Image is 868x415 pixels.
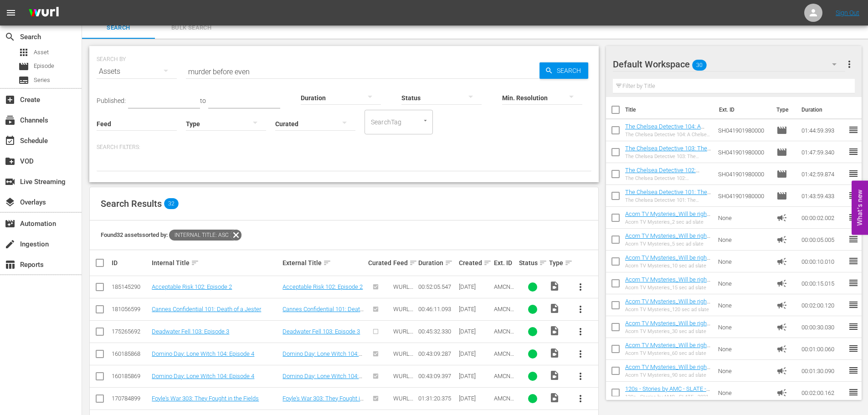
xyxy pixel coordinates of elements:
[848,365,859,376] span: reorder
[282,328,360,335] a: Deadwater Fell 103: Episode 3
[393,350,413,364] span: WURL Feed
[844,53,855,75] button: more_vert
[776,125,787,136] span: Episode
[459,257,491,268] div: Created
[714,251,773,272] td: None
[798,141,848,163] td: 01:47:59.340
[796,97,851,123] th: Duration
[112,283,149,290] div: 185145290
[625,350,711,356] div: Acorn TV Mysteries_60 sec ad slate
[613,51,845,77] div: Default Workspace
[393,306,413,319] span: WURL Feed
[152,306,261,313] a: Cannes Confidential 101: Death of a Jester
[798,229,848,251] td: 00:00:05.005
[848,168,859,179] span: reorder
[152,257,280,268] div: Internal Title
[625,241,711,247] div: Acorn TV Mysteries_5 sec ad slate
[445,259,453,267] span: sort
[625,232,710,246] a: Acorn TV Mysteries_Will be right back 05 S01642204001 FINAL
[418,306,456,313] div: 00:46:11.093
[848,146,859,157] span: reorder
[798,119,848,141] td: 01:44:59.393
[714,338,773,360] td: None
[798,360,848,382] td: 00:01:30.090
[798,163,848,185] td: 01:42:59.874
[393,373,413,386] span: WURL Feed
[798,207,848,229] td: 00:00:02.002
[152,395,259,402] a: Foyle's War 303: They Fought in the Fields
[34,61,54,71] span: Episode
[798,251,848,272] td: 00:00:10.010
[549,370,560,381] span: Video
[714,294,773,316] td: None
[625,285,711,291] div: Acorn TV Mysteries_15 sec ad slate
[625,385,710,399] a: 120s - Stories by AMC - SLATE - 2021
[112,328,149,335] div: 175265692
[625,145,711,179] a: The Chelsea Detective 103: The Gentle Giant (The Chelsea Detective 103: The Gentle Giant (amc_net...
[18,61,29,72] span: Episode
[97,97,126,104] span: Published:
[18,75,29,86] span: Series
[798,338,848,360] td: 00:01:00.060
[112,306,149,313] div: 181056599
[625,254,710,268] a: Acorn TV Mysteries_Will be right back 10 S01642205001 FINAL
[570,276,591,298] button: more_vert
[169,230,231,241] span: Internal Title: asc
[848,256,859,266] span: reorder
[164,198,179,209] span: 32
[5,176,15,187] span: Live Streaming
[625,219,711,225] div: Acorn TV Mysteries_2 sec ad slate
[565,259,573,267] span: sort
[393,395,413,409] span: WURL Feed
[34,48,49,57] span: Asset
[152,283,232,290] a: Acceptable Risk 102: Episode 2
[714,207,773,229] td: None
[18,47,29,58] span: Asset
[191,259,199,267] span: sort
[418,395,456,402] div: 01:31:20.375
[549,348,560,359] span: Video
[418,350,456,357] div: 00:43:09.287
[494,373,514,393] span: AMCNVR0000065577
[776,365,787,376] span: Ad
[575,371,586,382] span: more_vert
[5,135,15,146] span: Schedule
[844,59,855,70] span: more_vert
[575,326,586,337] span: more_vert
[5,115,15,126] span: Channels
[776,169,787,179] span: Episode
[282,395,364,409] a: Foyle's War 303: They Fought in the Fields
[836,9,859,16] a: Sign Out
[282,350,362,364] a: Domino Day: Lone Witch 104: Episode 4
[625,132,711,138] div: The Chelsea Detective 104: A Chelsea Education
[5,239,15,250] span: Ingestion
[625,307,711,313] div: Acorn TV Mysteries_120 sec ad slate
[798,294,848,316] td: 00:02:00.120
[625,394,711,400] div: 120s - Stories by AMC - SLATE - 2021
[625,364,710,377] a: Acorn TV Mysteries_Will be right back 90 S01642209001 FINAL
[692,56,707,75] span: 30
[418,257,456,268] div: Duration
[776,387,787,398] span: Ad
[798,272,848,294] td: 00:00:15.015
[625,328,711,334] div: Acorn TV Mysteries_30 sec ad slate
[776,147,787,158] span: Episode
[393,257,416,268] div: Feed
[848,277,859,288] span: reorder
[570,365,591,387] button: more_vert
[625,123,710,164] a: The Chelsea Detective 104: A Chelsea Education (The Chelsea Detective 104: A Chelsea Education (a...
[5,218,15,229] span: Automation
[34,76,50,85] span: Series
[112,350,149,357] div: 160185868
[714,229,773,251] td: None
[625,342,710,355] a: Acorn TV Mysteries_Will be right back 60 S01642208001 FINAL
[282,306,364,319] a: Cannes Confidential 101: Death of a Jester
[494,328,514,348] span: AMCNVR0000067975
[101,198,162,209] span: Search Results
[848,299,859,310] span: reorder
[776,278,787,289] span: Ad
[714,119,773,141] td: SH041901980000
[570,298,591,320] button: more_vert
[570,388,591,410] button: more_vert
[22,2,66,24] img: ans4CAIJ8jUAAAAAAAAAAAAAAAAAAAAAAAAgQb4GAAAAAAAAAAAAAAAAAAAAAAAAJMjXAAAAAAAAAAAAAAAAAAAAAAAAgAT5G...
